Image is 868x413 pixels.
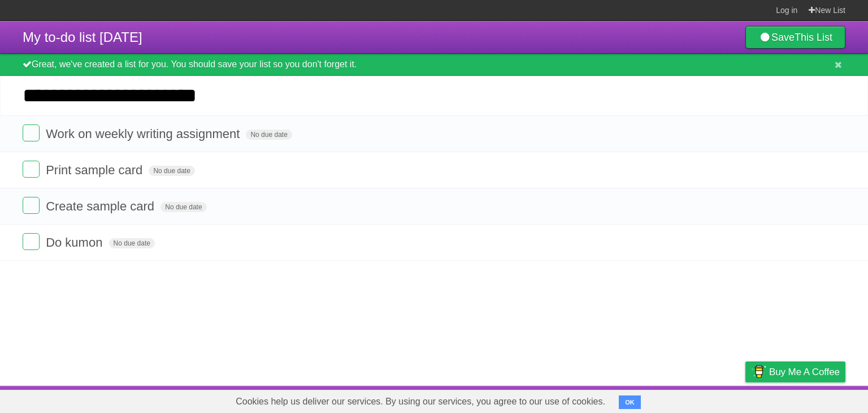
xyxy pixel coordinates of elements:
a: About [595,389,619,410]
img: Buy me a coffee [751,362,766,381]
a: Developers [632,389,678,410]
label: Done [23,197,40,214]
a: SaveThis List [745,26,845,49]
span: No due date [149,166,194,176]
label: Done [23,124,40,141]
b: This List [795,32,832,43]
span: No due date [246,130,292,140]
span: Cookies help us deliver our services. By using our services, you agree to our use of cookies. [224,390,617,413]
a: Buy me a coffee [745,362,845,382]
label: Done [23,161,40,178]
a: Terms [692,389,717,410]
label: Done [23,233,40,250]
span: No due date [109,238,155,248]
a: Privacy [731,389,760,410]
a: Suggest a feature [774,389,845,410]
span: No due date [160,202,206,212]
button: OK [619,395,641,409]
span: Do kumon [46,235,105,249]
span: Create sample card [46,199,157,213]
span: Work on weekly writing assignment [46,127,242,141]
span: Print sample card [46,163,145,177]
span: My to-do list [DATE] [23,29,142,45]
span: Buy me a coffee [769,362,840,382]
